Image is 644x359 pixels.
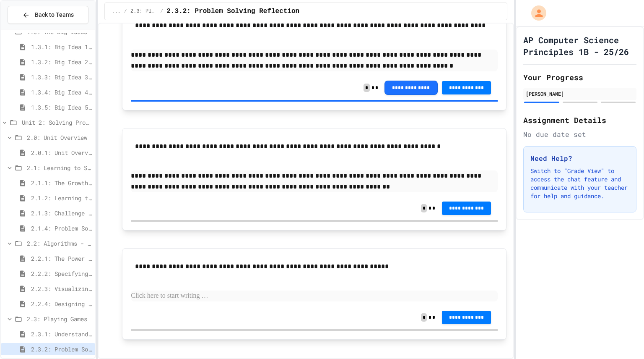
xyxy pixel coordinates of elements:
[530,153,629,163] h3: Need Help?
[27,163,92,172] span: 2.1: Learning to Solve Hard Problems
[31,254,92,263] span: 2.2.1: The Power of Algorithms
[31,209,92,217] span: 2.1.3: Challenge Problem - The Bridge
[31,103,92,112] span: 1.3.5: Big Idea 5 - Impact of Computing
[8,6,88,24] button: Back to Teams
[31,284,92,293] span: 2.2.3: Visualizing Logic with Flowcharts
[35,10,74,19] span: Back to Teams
[31,299,92,308] span: 2.2.4: Designing Flowcharts
[523,129,636,139] div: No due date set
[526,90,634,97] div: [PERSON_NAME]
[31,58,92,66] span: 1.3.2: Big Idea 2 - Data
[31,178,92,187] span: 2.1.1: The Growth Mindset
[31,42,92,51] span: 1.3.1: Big Idea 1 - Creative Development
[27,314,92,323] span: 2.3: Playing Games
[166,6,299,16] span: 2.3.2: Problem Solving Reflection
[112,8,121,15] span: ...
[31,330,92,338] span: 2.3.1: Understanding Games with Flowcharts
[31,88,92,97] span: 1.3.4: Big Idea 4 - Computing Systems and Networks
[523,71,636,83] h2: Your Progress
[31,224,92,233] span: 2.1.4: Problem Solving Practice
[27,133,92,142] span: 2.0: Unit Overview
[160,8,163,15] span: /
[523,114,636,126] h2: Assignment Details
[31,269,92,278] span: 2.2.2: Specifying Ideas with Pseudocode
[27,239,92,248] span: 2.2: Algorithms - from Pseudocode to Flowcharts
[31,345,92,354] span: 2.3.2: Problem Solving Reflection
[523,34,636,58] h1: AP Computer Science Principles 1B - 25/26
[530,167,629,200] p: Switch to "Grade View" to access the chat feature and communicate with your teacher for help and ...
[31,73,92,81] span: 1.3.3: Big Idea 3 - Algorithms and Programming
[124,8,127,15] span: /
[130,8,157,15] span: 2.3: Playing Games
[31,194,92,202] span: 2.1.2: Learning to Solve Hard Problems
[31,148,92,157] span: 2.0.1: Unit Overview
[522,3,548,23] div: My Account
[22,118,92,127] span: Unit 2: Solving Problems in Computer Science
